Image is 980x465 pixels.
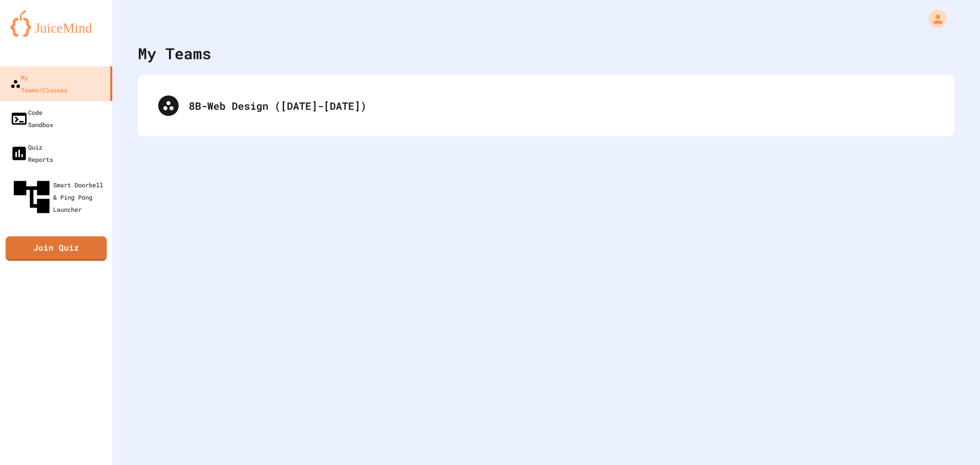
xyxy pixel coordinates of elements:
[10,176,108,218] div: Smart Doorbell & Ping Pong Launcher
[10,10,102,37] img: logo-orange.svg
[138,42,211,65] div: My Teams
[189,98,934,113] div: 8B-Web Design ([DATE]-[DATE])
[6,236,107,261] a: Join Quiz
[10,71,67,96] div: My Teams/Classes
[148,85,944,126] div: 8B-Web Design ([DATE]-[DATE])
[10,106,53,131] div: Code Sandbox
[10,141,53,165] div: Quiz Reports
[918,7,949,31] div: My Account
